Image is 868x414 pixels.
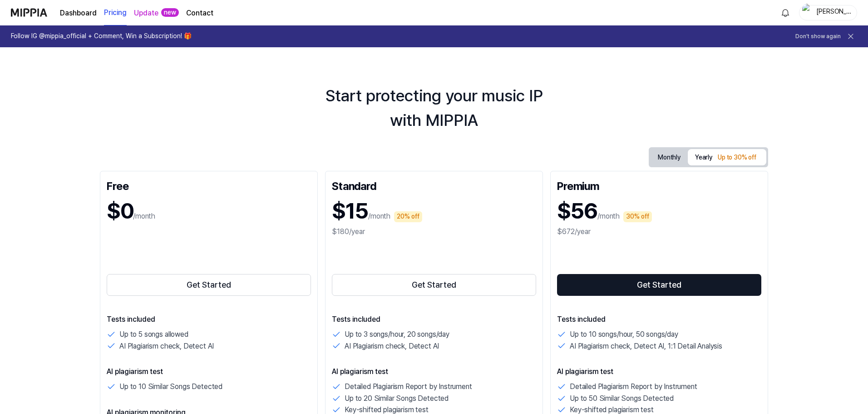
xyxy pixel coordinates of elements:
[795,33,841,40] button: Don't show again
[133,211,155,222] p: /month
[570,381,697,393] p: Detailed Plagiarism Report by Instrument
[799,5,857,20] button: profile[PERSON_NAME]
[119,329,188,340] p: Up to 5 songs allowed
[332,274,536,296] button: Get Started
[345,381,472,393] p: Detailed Plagiarism Report by Instrument
[557,272,761,298] a: Get Started
[570,393,674,404] p: Up to 50 Similar Songs Detected
[332,226,536,237] div: $180/year
[332,314,536,325] p: Tests included
[107,314,311,325] p: Tests included
[715,152,759,163] div: Up to 30% off
[651,150,688,165] button: Monthly
[186,8,213,19] a: Contact
[557,196,597,226] h1: $56
[332,366,536,377] p: AI plagiarism test
[623,211,652,222] div: 30% off
[570,340,722,352] p: AI Plagiarism check, Detect AI, 1:1 Detail Analysis
[332,178,536,192] div: Standard
[557,366,761,377] p: AI plagiarism test
[557,314,761,325] p: Tests included
[688,149,766,165] button: Yearly
[107,274,311,296] button: Get Started
[332,272,536,298] a: Get Started
[570,329,678,340] p: Up to 10 songs/hour, 50 songs/day
[557,226,761,237] div: $672/year
[104,0,127,25] a: Pricing
[161,8,179,17] div: new
[119,381,222,393] p: Up to 10 Similar Songs Detected
[557,178,761,192] div: Premium
[107,178,311,192] div: Free
[119,340,214,352] p: AI Plagiarism check, Detect AI
[345,340,439,352] p: AI Plagiarism check, Detect AI
[345,393,449,404] p: Up to 20 Similar Songs Detected
[368,211,390,222] p: /month
[60,8,97,19] a: Dashboard
[134,8,158,19] a: Update
[107,196,133,226] h1: $0
[345,329,449,340] p: Up to 3 songs/hour, 20 songs/day
[394,211,422,222] div: 20% off
[780,7,791,18] img: 알림
[332,196,368,226] h1: $15
[107,272,311,298] a: Get Started
[557,274,761,296] button: Get Started
[11,32,192,41] h1: Follow IG @mippia_official + Comment, Win a Subscription! 🎁
[802,4,813,22] img: profile
[816,7,851,17] div: [PERSON_NAME]
[597,211,620,222] p: /month
[107,366,311,377] p: AI plagiarism test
